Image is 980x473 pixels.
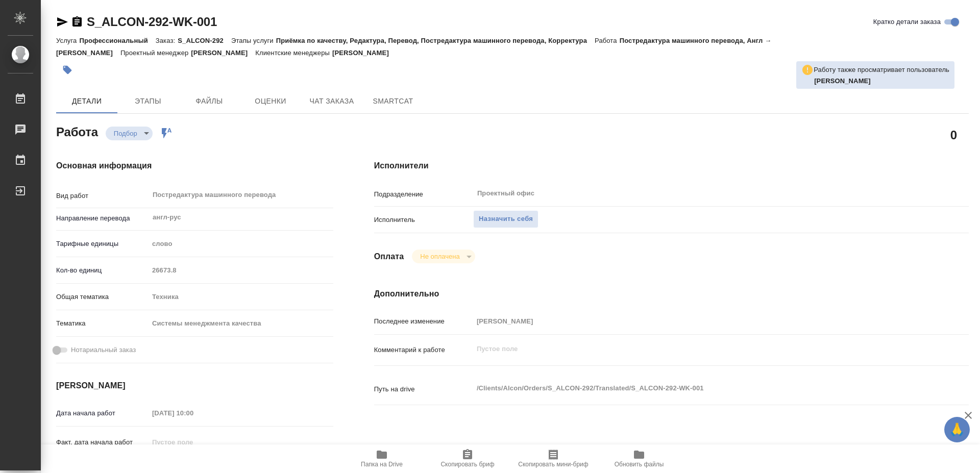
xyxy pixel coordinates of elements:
p: S_ALCON-292 [178,37,231,44]
p: Вид работ [56,191,149,201]
span: Детали [62,95,111,108]
input: Пустое поле [149,435,238,450]
p: Дата начала работ [56,408,149,418]
p: Тематика [56,318,149,329]
button: Скопировать мини-бриф [510,444,596,473]
p: Заказ: [156,37,178,44]
button: Обновить файлы [596,444,682,473]
b: [PERSON_NAME] [814,77,871,85]
span: SmartCat [369,95,418,108]
p: Приёмка по качеству, Редактура, Перевод, Постредактура машинного перевода, Корректура [276,37,595,44]
h2: Работа [56,122,98,140]
button: Скопировать ссылку для ЯМессенджера [56,16,68,28]
p: Последнее изменение [374,316,473,327]
p: Услуга [56,37,79,44]
span: Кратко детали заказа [873,17,941,27]
button: Папка на Drive [339,444,425,473]
span: Назначить себя [479,213,533,225]
span: Чат заказа [307,95,356,108]
p: Работа [595,37,620,44]
span: Скопировать бриф [440,461,494,468]
button: Не оплачена [417,252,462,261]
span: 🙏 [948,419,966,440]
textarea: /Clients/Alcon/Orders/S_ALCON-292/Translated/S_ALCON-292-WK-001 [473,380,919,397]
span: Файлы [185,95,234,108]
p: Кол-во единиц [56,265,149,276]
p: Тарифные единицы [56,239,149,249]
button: Добавить тэг [56,59,79,81]
span: Этапы [124,95,173,108]
button: Подбор [111,129,140,138]
span: Оценки [246,95,295,108]
div: Подбор [412,250,475,263]
span: Обновить файлы [615,461,664,468]
p: Клиентские менеджеры [255,49,332,57]
h4: Дополнительно [374,288,969,300]
p: Путь на drive [374,384,473,394]
p: Пластинина Анастасия [814,76,949,86]
button: Скопировать ссылку [71,16,83,28]
input: Пустое поле [473,314,919,329]
p: Общая тематика [56,292,149,302]
h2: 0 [950,126,957,143]
p: [PERSON_NAME] [191,49,255,57]
button: Скопировать бриф [425,444,510,473]
p: Работу также просматривает пользователь [814,65,949,75]
h4: Оплата [374,251,404,263]
div: Техника [149,288,333,306]
p: [PERSON_NAME] [332,49,397,57]
h4: Основная информация [56,160,333,172]
button: 🙏 [944,417,970,442]
div: Подбор [106,127,153,140]
p: Проектный менеджер [120,49,191,57]
div: Системы менеджмента качества [149,315,333,332]
span: Нотариальный заказ [71,345,136,355]
p: Этапы услуги [231,37,276,44]
p: Профессиональный [79,37,155,44]
h4: Исполнители [374,160,969,172]
span: Папка на Drive [361,461,403,468]
input: Пустое поле [149,406,238,420]
p: Комментарий к работе [374,345,473,355]
p: Факт. дата начала работ [56,437,149,447]
p: Подразделение [374,189,473,200]
div: слово [149,235,333,253]
input: Пустое поле [149,263,333,278]
a: S_ALCON-292-WK-001 [87,15,217,29]
h4: [PERSON_NAME] [56,380,333,392]
p: Исполнитель [374,215,473,225]
p: Направление перевода [56,213,149,223]
span: Скопировать мини-бриф [518,461,588,468]
button: Назначить себя [473,210,538,228]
